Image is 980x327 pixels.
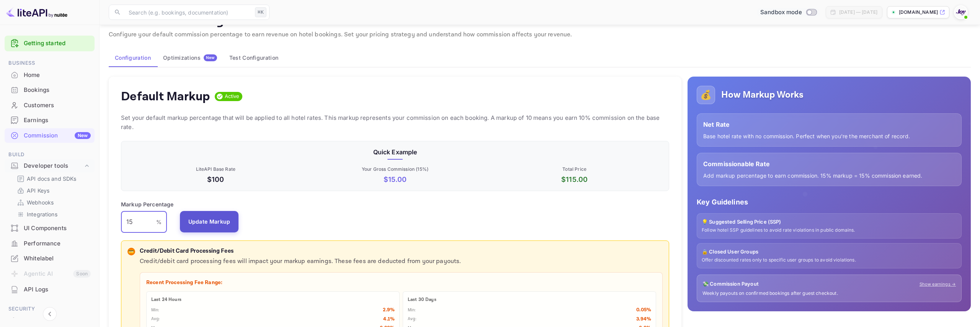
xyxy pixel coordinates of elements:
div: API Logs [5,282,95,297]
a: CommissionNew [5,128,95,142]
div: Team management [24,316,91,325]
p: 3.94 % [636,316,651,323]
div: Customers [24,101,91,110]
p: 💡 Suggested Selling Price (SSP) [702,218,957,226]
p: [DOMAIN_NAME] [899,9,938,16]
span: Active [222,93,243,100]
p: 2.9 % [383,306,395,314]
input: 0 [121,211,156,233]
p: Avg: [151,316,160,322]
div: Earnings [24,116,91,125]
div: Performance [5,236,95,251]
a: Performance [5,236,95,250]
p: Offer discounted rates only to specific user groups to avoid violations. [702,257,957,263]
p: Credit/Debit Card Processing Fees [140,247,663,256]
div: Bookings [5,83,95,98]
p: 4.1 % [383,316,395,323]
div: API Logs [24,285,91,294]
div: UI Components [5,221,95,236]
span: Sandbox mode [760,8,802,17]
a: API Logs [5,282,95,296]
p: Avg: [408,316,417,322]
div: API docs and SDKs [14,173,91,184]
a: UI Components [5,221,95,235]
a: API docs and SDKs [17,175,88,183]
div: API Keys [14,185,91,196]
a: Bookings [5,83,95,97]
p: $100 [127,174,304,185]
p: Net Rate [703,120,955,129]
div: Developer tools [24,162,83,170]
div: Webhooks [14,197,91,208]
button: Configuration [109,49,157,67]
p: Min: [408,307,416,314]
div: Optimizations [163,54,217,61]
p: Key Guidelines [697,197,962,207]
p: API docs and SDKs [27,175,77,183]
div: [DATE] — [DATE] [839,9,877,16]
p: Configure your default commission percentage to earn revenue on hotel bookings. Set your pricing ... [109,30,971,39]
p: Base hotel rate with no commission. Perfect when you're the merchant of record. [703,132,955,140]
div: ⌘K [255,7,266,17]
img: With Joy [955,6,967,18]
p: $ 115.00 [486,174,663,185]
a: API Keys [17,186,88,195]
p: Last 24 Hours [151,296,395,303]
span: New [204,55,217,60]
div: Commission [24,131,91,140]
div: Developer tools [5,159,95,173]
a: Getting started [24,39,91,48]
a: Show earnings → [920,281,956,288]
p: $ 15.00 [307,174,483,185]
span: Build [5,150,95,159]
p: Set your default markup percentage that will be applied to all hotel rates. This markup represent... [121,113,669,132]
a: Home [5,68,95,82]
span: Security [5,305,95,313]
button: Update Markup [180,211,239,232]
div: Earnings [5,113,95,128]
p: 🔒 Closed User Groups [702,248,957,256]
div: Getting started [5,36,95,51]
div: Performance [24,239,91,248]
p: Last 30 Days [408,296,651,303]
p: Quick Example [127,147,663,157]
p: Follow hotel SSP guidelines to avoid rate violations in public domains. [702,227,957,234]
p: Credit/debit card processing fees will impact your markup earnings. These fees are deducted from ... [140,257,663,266]
p: Recent Processing Fee Range: [146,279,656,287]
div: Integrations [14,209,91,220]
p: Markup Percentage [121,200,174,208]
p: Your Gross Commission ( 15 %) [307,166,483,173]
p: 💰 [700,88,712,102]
p: 0.05 % [636,306,651,314]
input: Search (e.g. bookings, documentation) [124,5,252,20]
div: Home [5,68,95,83]
p: Total Price [486,166,663,173]
div: Switch to Production mode [757,8,820,17]
a: Webhooks [17,198,88,206]
div: Customers [5,98,95,113]
div: CommissionNew [5,128,95,143]
a: Customers [5,98,95,112]
div: Home [24,71,91,80]
p: Integrations [27,210,57,218]
div: Whitelabel [24,254,91,263]
a: Integrations [17,210,88,218]
p: Weekly payouts on confirmed bookings after guest checkout. [702,290,956,297]
p: Commissionable Rate [703,159,955,168]
button: Collapse navigation [43,307,57,321]
p: Commission Management [109,13,971,29]
p: Min: [151,307,160,314]
p: % [156,218,162,226]
button: Test Configuration [223,49,284,67]
p: 💸 Commission Payout [702,280,759,288]
p: Add markup percentage to earn commission. 15% markup = 15% commission earned. [703,172,955,180]
div: Bookings [24,86,91,95]
img: LiteAPI logo [6,6,67,18]
h5: How Markup Works [721,89,804,101]
a: Whitelabel [5,251,95,265]
div: UI Components [24,224,91,233]
div: New [75,132,91,139]
p: API Keys [27,186,49,195]
div: Whitelabel [5,251,95,266]
p: 💳 [128,248,134,255]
